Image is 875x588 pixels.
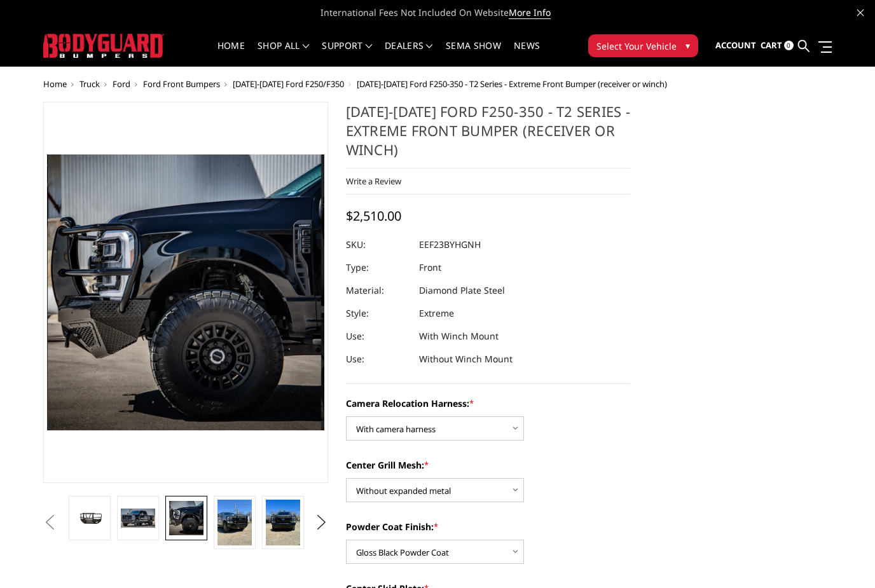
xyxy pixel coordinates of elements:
[419,348,513,371] dd: Without Winch Mount
[596,39,677,53] span: Select Your Vehicle
[419,279,505,302] dd: Diamond Plate Steel
[40,513,59,532] button: Previous
[346,233,410,256] dt: SKU:
[346,348,410,371] dt: Use:
[169,501,203,535] img: 2023-2025 Ford F250-350 - T2 Series - Extreme Front Bumper (receiver or winch)
[43,34,164,57] img: BODYGUARD BUMPERS
[346,302,410,325] dt: Style:
[143,78,220,90] a: Ford Front Bumpers
[419,256,441,279] dd: Front
[509,6,551,19] a: More Info
[113,78,130,90] a: Ford
[312,513,331,532] button: Next
[419,325,499,348] dd: With Winch Mount
[43,102,328,483] a: 2023-2025 Ford F250-350 - T2 Series - Extreme Front Bumper (receiver or winch)
[322,41,372,66] a: Support
[346,458,631,472] label: Center Grill Mesh:
[761,29,794,63] a: Cart 0
[346,325,410,348] dt: Use:
[346,256,410,279] dt: Type:
[346,397,631,410] label: Camera Relocation Harness:
[419,233,481,256] dd: EEF23BYHGNH
[588,34,698,57] button: Select Your Vehicle
[357,78,667,90] span: [DATE]-[DATE] Ford F250-350 - T2 Series - Extreme Front Bumper (receiver or winch)
[715,29,756,63] a: Account
[72,509,107,528] img: 2023-2025 Ford F250-350 - T2 Series - Extreme Front Bumper (receiver or winch)
[233,78,344,90] a: [DATE]-[DATE] Ford F250/F350
[346,279,410,302] dt: Material:
[217,500,252,545] img: 2023-2025 Ford F250-350 - T2 Series - Extreme Front Bumper (receiver or winch)
[43,78,67,90] a: Home
[419,302,454,325] dd: Extreme
[266,500,300,545] img: 2023-2025 Ford F250-350 - T2 Series - Extreme Front Bumper (receiver or winch)
[784,41,794,50] span: 0
[385,41,433,66] a: Dealers
[217,41,245,66] a: Home
[121,509,155,527] img: 2023-2025 Ford F250-350 - T2 Series - Extreme Front Bumper (receiver or winch)
[446,41,501,66] a: SEMA Show
[514,41,540,66] a: News
[258,41,309,66] a: shop all
[346,175,401,187] a: Write a Review
[346,102,631,168] h1: [DATE]-[DATE] Ford F250-350 - T2 Series - Extreme Front Bumper (receiver or winch)
[761,39,782,51] span: Cart
[715,39,756,51] span: Account
[686,39,690,52] span: ▾
[346,520,631,533] label: Powder Coat Finish:
[79,78,100,90] a: Truck
[346,207,401,224] span: $2,510.00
